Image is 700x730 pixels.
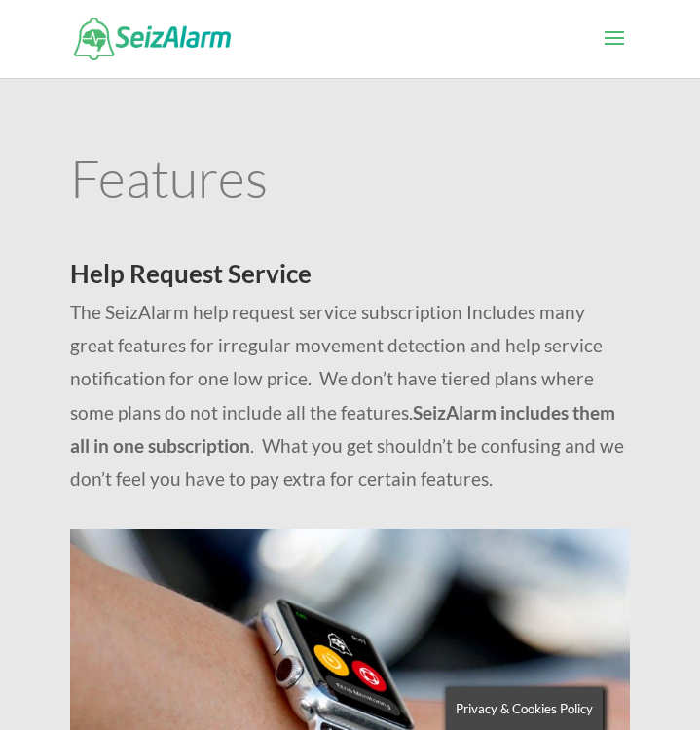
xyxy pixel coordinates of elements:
img: SeizAlarm [74,18,231,59]
h2: Help Request Service [70,261,630,296]
strong: SeizAlarm includes them all in one subscription [70,401,615,456]
h1: Features [70,151,630,213]
p: The SeizAlarm help request service subscription Includes many great features for irregular moveme... [70,296,630,495]
span: Privacy & Cookies Policy [456,701,593,716]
